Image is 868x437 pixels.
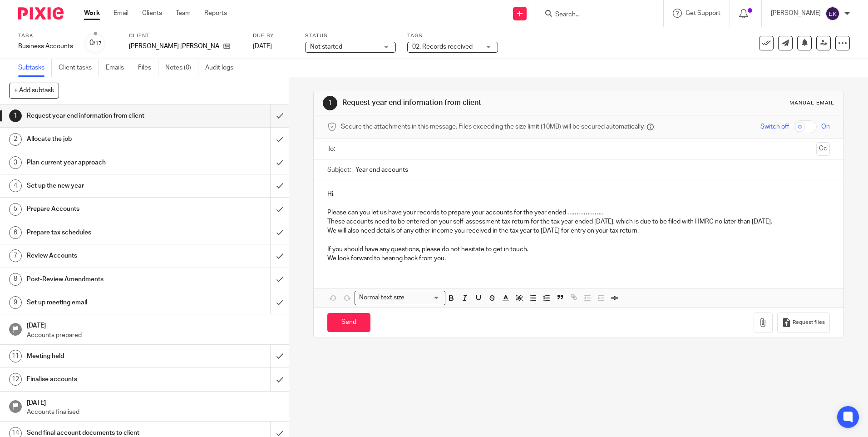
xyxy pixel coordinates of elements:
[106,59,131,77] a: Emails
[9,156,22,169] div: 3
[27,226,183,239] h1: Prepare tax schedules
[27,109,183,123] h1: Request year end information from client
[816,142,830,156] button: Cc
[357,293,406,303] span: Normal text size
[89,38,102,48] div: 0
[327,189,829,199] p: Hi,
[27,396,280,407] h1: [DATE]
[327,313,370,333] input: Send
[27,156,183,169] h1: Plan current year approach
[27,202,183,216] h1: Prepare Accounts
[253,32,294,40] label: Due by
[18,42,73,51] div: Business Accounts
[310,44,342,50] span: Not started
[407,32,498,40] label: Tags
[27,273,183,286] h1: Post-Review Amendments
[27,319,280,330] h1: [DATE]
[253,43,272,50] span: [DATE]
[18,7,64,20] img: Pixie
[327,245,829,254] p: If you should have any questions, please do not hesitate to get in touch.
[777,313,830,333] button: Request files
[9,296,22,309] div: 9
[825,6,840,21] img: svg%3E
[9,179,22,192] div: 4
[686,10,720,16] span: Get Support
[27,349,183,363] h1: Meeting held
[407,293,440,303] input: Search for option
[793,319,825,326] span: Request files
[138,59,158,77] a: Files
[27,407,280,417] p: Accounts finalised
[9,273,22,286] div: 8
[9,249,22,262] div: 7
[771,9,821,18] p: [PERSON_NAME]
[18,59,52,77] a: Subtasks
[412,44,473,50] span: 02. Records received
[327,144,337,154] label: To:
[27,331,280,340] p: Accounts prepared
[94,41,102,46] small: /17
[59,59,99,77] a: Client tasks
[327,165,351,174] label: Subject:
[789,99,834,107] div: Manual email
[355,291,445,305] div: Search for option
[9,83,59,98] button: + Add subtask
[27,372,183,386] h1: Finalise accounts
[165,59,198,77] a: Notes (0)
[327,208,829,217] p: Please can you let us have your records to prepare your accounts for the year ended ………………..
[27,132,183,146] h1: Allocate the job
[176,9,191,18] a: Team
[760,122,789,131] span: Switch off
[9,373,22,386] div: 12
[205,59,240,77] a: Audit logs
[142,9,162,18] a: Clients
[305,32,396,40] label: Status
[27,296,183,309] h1: Set up meeting email
[554,11,636,19] input: Search
[18,32,73,40] label: Task
[9,133,22,146] div: 2
[113,9,128,18] a: Email
[341,122,645,131] span: Secure the attachments in this message. Files exceeding the size limit (10MB) will be secured aut...
[9,350,22,363] div: 11
[327,254,829,263] p: We look forward to hearing back from you.
[27,249,183,263] h1: Review Accounts
[323,96,337,110] div: 1
[84,9,100,18] a: Work
[9,226,22,239] div: 6
[327,226,829,235] p: We will also need details of any other income you received in the tax year to [DATE] for entry on...
[342,98,598,108] h1: Request year end information from client
[129,32,242,40] label: Client
[9,109,22,122] div: 1
[821,122,830,131] span: On
[129,42,219,51] p: [PERSON_NAME] [PERSON_NAME]
[327,217,829,226] p: These accounts need to be entered on your self-assessment tax return for the tax year ended [DATE...
[27,179,183,193] h1: Set up the new year
[204,9,227,18] a: Reports
[9,203,22,216] div: 5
